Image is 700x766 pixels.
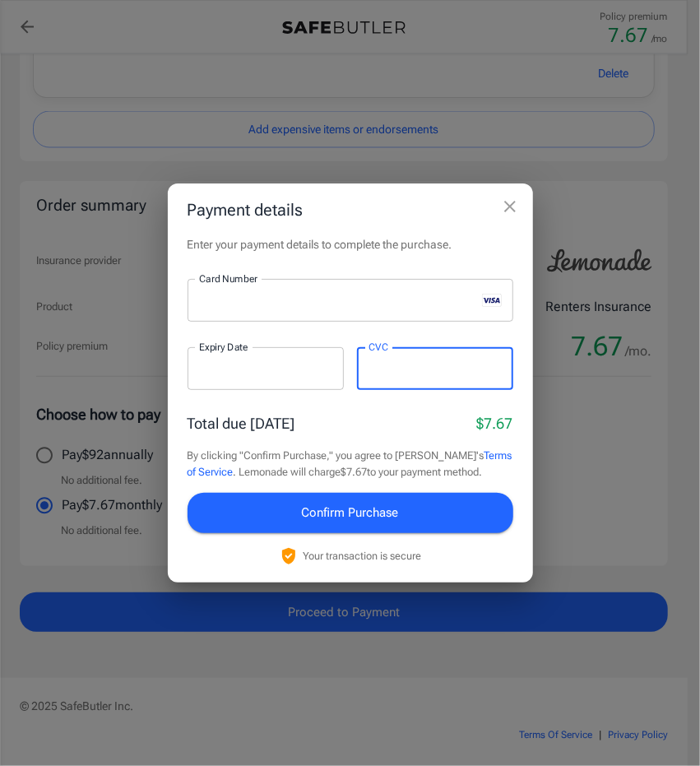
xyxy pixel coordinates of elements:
iframe: Secure CVC input frame [369,361,502,377]
p: By clicking "Confirm Purchase," you agree to [PERSON_NAME]'s . Lemonade will charge $7.67 to your... [188,448,513,480]
a: Terms of Service [188,449,512,478]
p: Enter your payment details to complete the purchase. [188,236,513,253]
label: Expiry Date [199,340,248,354]
iframe: Secure card number input frame [199,293,475,309]
button: close [494,190,526,223]
iframe: Secure expiration date input frame [199,361,332,377]
p: Total due [DATE] [188,412,295,434]
p: Your transaction is secure [304,548,422,564]
p: $7.67 [477,412,513,434]
label: CVC [369,340,388,354]
span: Confirm Purchase [302,502,399,523]
button: Confirm Purchase [188,493,513,532]
label: Card Number [199,272,257,286]
svg: visa [482,294,502,307]
h2: Payment details [168,183,533,236]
